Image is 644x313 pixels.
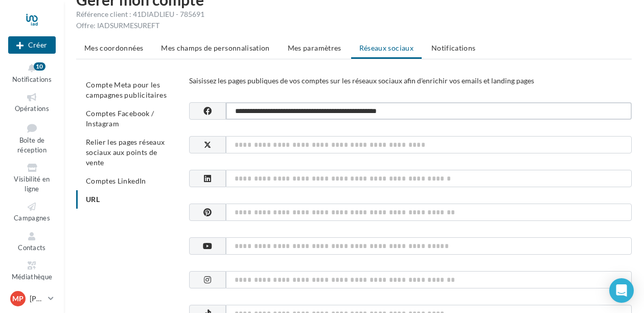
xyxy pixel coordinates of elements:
[17,136,47,154] span: Boîte de réception
[8,36,56,54] button: Créer
[86,80,167,99] span: Compte Meta pour les campagnes publicitaires
[161,43,270,52] span: Mes champs de personnalisation
[8,289,56,308] a: MP [PERSON_NAME]
[12,75,52,83] span: Notifications
[609,278,634,303] div: Open Intercom Messenger
[86,176,146,185] span: Comptes LinkedIn
[76,9,632,19] div: Référence client : 41DIADLIEU - 785691
[8,199,56,224] a: Campagnes
[14,175,50,193] span: Visibilité en ligne
[189,136,226,153] span: x
[8,36,56,54] div: Nouvelle campagne
[189,102,226,120] span: facebook
[189,76,534,85] span: Saisissez les pages publiques de vos comptes sur les réseaux sociaux afin d'enrichir vos emails e...
[8,60,56,85] button: Notifications 10
[8,90,56,115] a: Opérations
[189,237,226,255] span: youtube
[34,62,45,71] div: 10
[15,104,49,113] span: Opérations
[189,204,226,221] span: pinterest
[12,294,24,304] span: MP
[8,119,56,156] a: Boîte de réception
[76,20,632,31] div: Offre: IADSURMESUREFT
[8,229,56,254] a: Contacts
[8,160,56,195] a: Visibilité en ligne
[189,271,226,288] span: instagram
[18,243,46,252] span: Contacts
[8,258,56,283] a: Médiathèque
[30,294,44,304] p: [PERSON_NAME]
[86,138,165,167] span: Relier les pages réseaux sociaux aux points de vente
[12,273,53,281] span: Médiathèque
[14,214,50,222] span: Campagnes
[86,109,154,128] span: Comptes Facebook / Instagram
[189,170,226,187] span: linkedin
[84,43,143,52] span: Mes coordonnées
[431,43,476,52] span: Notifications
[288,43,341,52] span: Mes paramètres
